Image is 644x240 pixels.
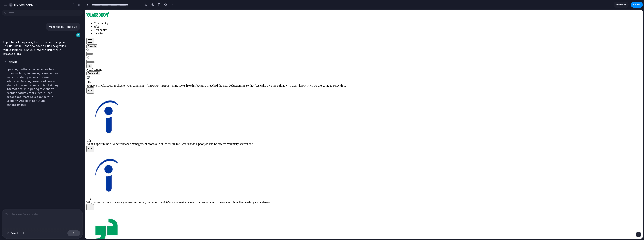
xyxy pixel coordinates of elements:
div: Why do we discount low salary or medium salary demographics? Won’t that make us seem increasingly... [2,191,556,195]
button: [PERSON_NAME] [7,2,39,8]
button: 68 [2,54,7,58]
a: Jobs [9,15,14,19]
div: What’s up with the new performance management process? You’re telling me I can just do a poor job... [2,133,556,136]
div: Someone at Glassdoor replied to your comment: "[PERSON_NAME], mine looks like this because I reac... [2,74,556,78]
span: 19h [2,188,6,191]
div: Updating button color schemes to a cohesive blue, enhancing visual appeal and consistency across ... [3,65,66,109]
span: Share [633,3,640,7]
a: Preview [614,2,629,8]
span: Select [11,231,18,235]
button: Open Navigation Menu [2,29,9,35]
button: Delete all [2,62,15,66]
span: [PERSON_NAME] [14,3,33,7]
span: 11h [2,71,6,74]
button: Select [5,230,20,236]
span: 68 [3,55,6,58]
img: bowl icon [2,84,46,129]
a: Community [9,12,23,15]
a: Companies [9,19,23,22]
span: Delete all [3,62,14,65]
p: Make the buttons blue [49,25,77,29]
span: 17h [2,129,6,133]
img: bowl icon [2,142,46,187]
button: Search [2,35,12,39]
p: I updated all the primary button colors from green to blue. The buttons now have a blue backgroun... [3,40,66,56]
a: Salaries [9,22,19,25]
span: Preview [616,3,626,7]
button: Share [631,2,643,8]
span: Search [3,35,11,38]
div: Notifications [2,58,556,62]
